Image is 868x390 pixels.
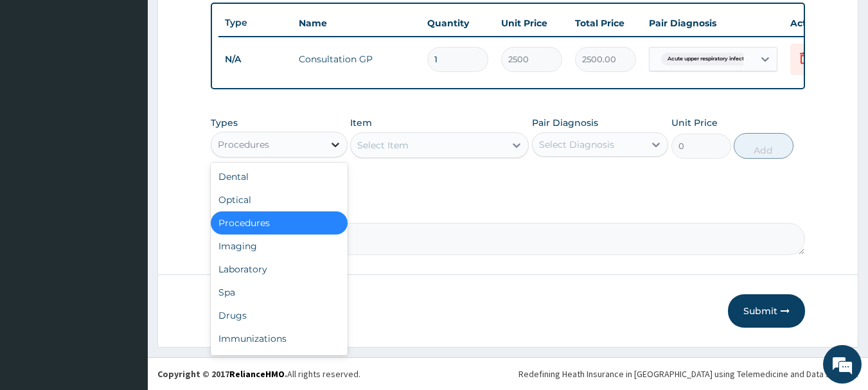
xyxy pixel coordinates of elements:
[495,10,569,36] th: Unit Price
[671,116,718,129] label: Unit Price
[218,48,292,71] td: N/A
[784,10,848,36] th: Actions
[211,258,348,281] div: Laboratory
[211,327,348,350] div: Immunizations
[229,368,285,380] a: RelianceHMO
[75,114,177,244] span: We're online!
[661,53,754,66] span: Acute upper respiratory infect...
[539,138,614,151] div: Select Diagnosis
[211,350,348,373] div: Others
[157,368,287,380] strong: Copyright © 2017 .
[211,304,348,327] div: Drugs
[518,368,858,380] div: Redefining Heath Insurance in [GEOGRAPHIC_DATA] using Telemedicine and Data Science!
[24,64,52,96] img: d_794563401_company_1708531726252_794563401
[67,72,216,89] div: Chat with us now
[350,116,372,129] label: Item
[148,357,868,390] footer: All rights reserved.
[211,281,348,304] div: Spa
[211,6,242,37] div: Minimize live chat window
[6,256,245,301] textarea: Type your message and hit 'Enter'
[218,138,269,151] div: Procedures
[211,205,806,216] label: Comment
[218,11,292,35] th: Type
[211,118,238,129] label: Types
[569,10,642,36] th: Total Price
[211,235,348,258] div: Imaging
[211,188,348,211] div: Optical
[421,10,495,36] th: Quantity
[532,116,598,129] label: Pair Diagnosis
[728,294,805,328] button: Submit
[734,133,793,159] button: Add
[292,46,421,72] td: Consultation GP
[211,165,348,188] div: Dental
[357,139,409,152] div: Select Item
[292,10,421,36] th: Name
[642,10,784,36] th: Pair Diagnosis
[211,211,348,235] div: Procedures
